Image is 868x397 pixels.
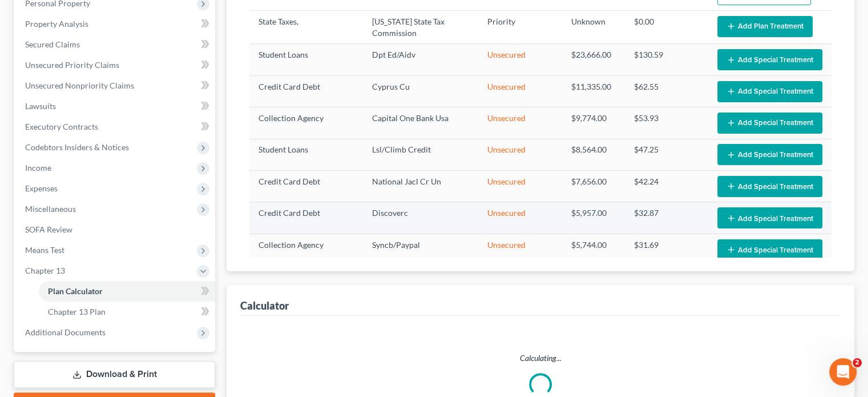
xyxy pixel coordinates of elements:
[717,207,822,228] button: Add Special Treatment
[16,96,215,117] a: Lawsuits
[16,117,215,137] a: Executory Contracts
[625,139,708,170] td: $47.25
[717,49,822,70] button: Add Special Treatment
[48,307,106,316] span: Chapter 13 Plan
[363,75,478,107] td: Cyprus Cu
[249,75,363,107] td: Credit Card Debt
[625,171,708,202] td: $42.24
[562,75,625,107] td: $11,335.00
[562,202,625,234] td: $5,957.00
[625,11,708,44] td: $0.00
[25,266,65,275] span: Chapter 13
[240,299,289,312] div: Calculator
[478,44,562,75] td: Unsecured
[48,286,103,296] span: Plan Calculator
[478,139,562,170] td: Unsecured
[16,55,215,75] a: Unsecured Priority Claims
[478,75,562,107] td: Unsecured
[25,183,58,193] span: Expenses
[363,44,478,75] td: Dpt Ed/Aidv
[249,139,363,170] td: Student Loans
[25,39,80,49] span: Secured Claims
[16,14,215,34] a: Property Analysis
[478,107,562,139] td: Unsecured
[625,234,708,265] td: $31.69
[25,224,72,234] span: SOFA Review
[625,44,708,75] td: $130.59
[249,171,363,202] td: Credit Card Debt
[249,44,363,75] td: Student Loans
[16,75,215,96] a: Unsecured Nonpriority Claims
[25,204,76,214] span: Miscellaneous
[829,358,857,386] iframe: Intercom live chat
[363,107,478,139] td: Capital One Bank Usa
[16,34,215,55] a: Secured Claims
[249,234,363,265] td: Collection Agency
[562,11,625,44] td: Unknown
[478,11,562,44] td: Priority
[39,281,215,302] a: Plan Calculator
[717,81,822,102] button: Add Special Treatment
[717,239,822,260] button: Add Special Treatment
[562,139,625,170] td: $8,564.00
[562,107,625,139] td: $9,774.00
[25,245,64,255] span: Means Test
[363,11,478,44] td: [US_STATE] State Tax Commission
[478,234,562,265] td: Unsecured
[717,113,822,134] button: Add Special Treatment
[25,60,119,70] span: Unsecured Priority Claims
[249,107,363,139] td: Collection Agency
[853,358,862,367] span: 2
[562,234,625,265] td: $5,744.00
[625,75,708,107] td: $62.55
[25,101,56,111] span: Lawsuits
[249,11,363,44] td: State Taxes,
[363,139,478,170] td: Lsl/Climb Credit
[25,327,106,337] span: Additional Documents
[717,176,822,197] button: Add Special Treatment
[25,81,134,90] span: Unsecured Nonpriority Claims
[16,219,215,240] a: SOFA Review
[363,171,478,202] td: National Jacl Cr Un
[249,202,363,234] td: Credit Card Debt
[14,361,215,388] a: Download & Print
[39,302,215,322] a: Chapter 13 Plan
[717,16,813,37] button: Add Plan Treatment
[363,202,478,234] td: Discoverc
[25,122,98,131] span: Executory Contracts
[478,171,562,202] td: Unsecured
[717,144,822,165] button: Add Special Treatment
[363,234,478,265] td: Syncb/Paypal
[478,202,562,234] td: Unsecured
[25,19,88,29] span: Property Analysis
[625,202,708,234] td: $32.87
[25,163,51,173] span: Income
[625,107,708,139] td: $53.93
[562,44,625,75] td: $23,666.00
[25,142,129,152] span: Codebtors Insiders & Notices
[249,352,831,364] p: Calculating...
[562,171,625,202] td: $7,656.00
